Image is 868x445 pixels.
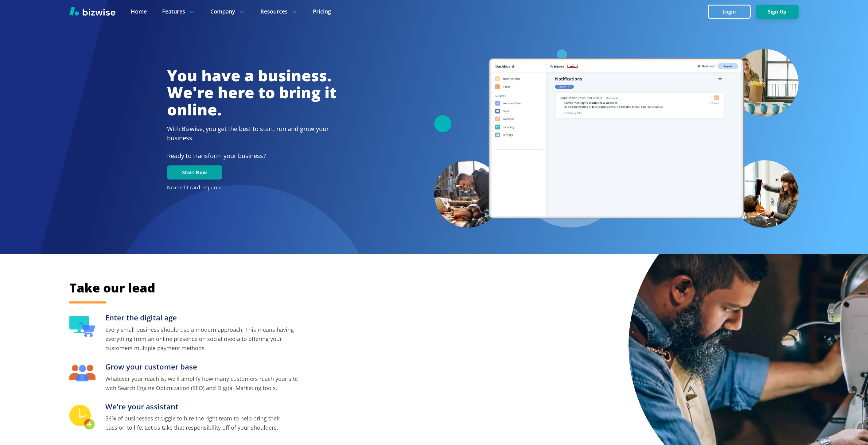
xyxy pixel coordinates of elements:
p: Features [162,8,195,15]
button: Sign Up [756,5,799,19]
p: 56% of businesses struggle to hire the right team to help bring their passion to life. Let us tak... [105,414,300,432]
h1: You have a business. We're here to bring it online. [167,67,337,118]
a: Sign Up [756,9,799,15]
img: Bizwise Logo [69,6,115,16]
img: We're your assistant Icon [69,405,95,430]
a: Start Now [167,170,222,176]
h3: Enter the digital age [105,313,300,323]
h3: Grow your customer base [105,362,300,372]
button: Login [708,5,751,19]
h3: We're your assistant [105,402,300,412]
a: Pricing [313,8,331,15]
p: Whatever your reach is, we'll amplify how many customers reach your site with Search Engine Optim... [105,374,300,393]
p: Every small business should use a modern approach. This means having everything from an online pr... [105,325,300,353]
h2: Take our lead [69,280,530,296]
img: Grow your customer base Icon [69,365,95,381]
button: Start Now [167,165,222,180]
p: No credit card required. [167,184,337,191]
h2: With Bizwise, you get the best to start, run and grow your business. [167,124,337,143]
p: Company [210,8,245,15]
p: Resources [260,8,298,15]
a: Login [708,9,756,15]
a: Home [131,8,147,15]
p: Ready to transform your business? [167,151,337,161]
img: Enter the digital age Icon [69,316,95,337]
